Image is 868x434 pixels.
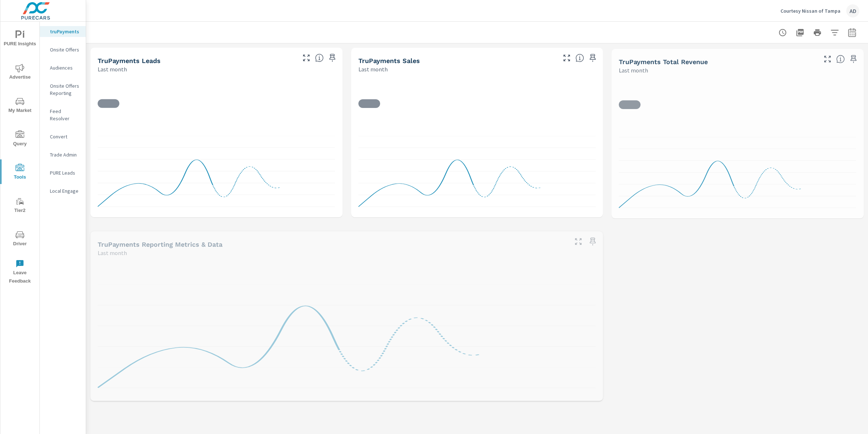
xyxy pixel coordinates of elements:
[40,62,86,73] div: Audiences
[561,52,573,64] button: Make Fullscreen
[780,8,841,14] p: Courtesy Nissan of Tampa
[3,64,37,82] span: Advertise
[619,58,708,66] h5: truPayments Total Revenue
[50,46,80,53] p: Onsite Offers
[40,80,86,99] div: Onsite Offers Reporting
[98,241,222,248] h5: truPayments Reporting Metrics & Data
[822,53,833,65] button: Make Fullscreen
[3,30,37,48] span: PURE Insights
[848,53,859,65] span: Save this to your personalized report
[836,55,845,63] span: Total revenue from sales matched to a truPayments lead. [Source: This data is sourced from the de...
[40,149,86,160] div: Trade Admin
[327,52,338,64] span: Save this to your personalized report
[50,187,80,195] p: Local Engage
[50,169,80,176] p: PURE Leads
[3,130,37,148] span: Query
[810,25,825,40] button: Print Report
[846,4,859,17] div: AD
[0,22,39,288] div: nav menu
[50,151,80,158] p: Trade Admin
[3,164,37,181] span: Tools
[587,52,599,64] span: Save this to your personalized report
[98,249,127,257] p: Last month
[619,66,648,75] p: Last month
[315,54,324,62] span: The number of truPayments leads.
[40,131,86,142] div: Convert
[50,82,80,97] p: Onsite Offers Reporting
[98,65,127,74] p: Last month
[40,26,86,37] div: truPayments
[845,25,859,40] button: Select Date Range
[50,28,80,35] p: truPayments
[3,197,37,215] span: Tier2
[3,97,37,115] span: My Market
[575,54,584,62] span: Number of sales matched to a truPayments lead. [Source: This data is sourced from the dealer's DM...
[3,259,37,285] span: Leave Feedback
[50,108,80,122] p: Feed Resolver
[827,25,842,40] button: Apply Filters
[40,106,86,124] div: Feed Resolver
[3,230,37,248] span: Driver
[301,52,312,64] button: Make Fullscreen
[587,236,599,247] span: Save this to your personalized report
[98,57,161,64] h5: truPayments Leads
[40,185,86,196] div: Local Engage
[40,167,86,178] div: PURE Leads
[358,57,420,64] h5: truPayments Sales
[793,25,807,40] button: "Export Report to PDF"
[573,236,584,247] button: Make Fullscreen
[40,44,86,55] div: Onsite Offers
[50,133,80,140] p: Convert
[358,65,388,74] p: Last month
[50,64,80,71] p: Audiences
